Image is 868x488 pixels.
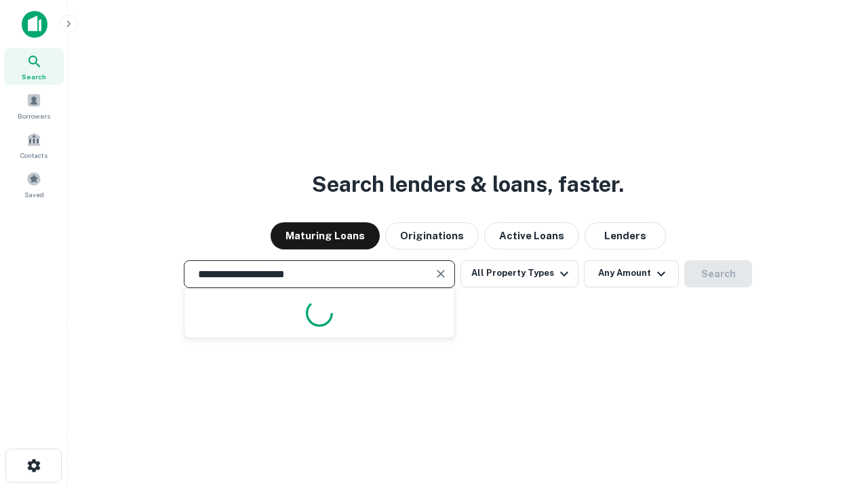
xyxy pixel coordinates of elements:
[385,222,479,249] button: Originations
[24,189,44,200] span: Saved
[18,110,50,121] span: Borrowers
[4,48,64,85] a: Search
[20,150,47,161] span: Contacts
[22,11,47,38] img: capitalize-icon.png
[22,71,46,82] span: Search
[4,127,64,163] a: Contacts
[312,168,624,201] h3: Search lenders & loans, faster.
[4,166,64,203] a: Saved
[584,260,679,287] button: Any Amount
[4,87,64,124] a: Borrowers
[271,222,380,249] button: Maturing Loans
[800,380,868,445] iframe: Chat Widget
[431,264,450,283] button: Clear
[484,222,579,249] button: Active Loans
[585,222,666,249] button: Lenders
[460,260,578,287] button: All Property Types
